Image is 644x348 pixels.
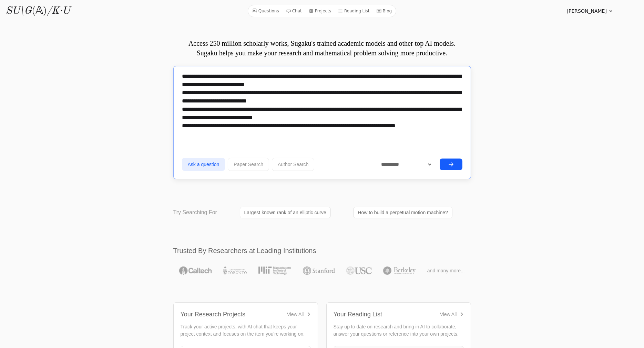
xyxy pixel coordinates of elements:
p: Access 250 million scholarly works, Sugaku's trained academic models and other top AI models. Sug... [173,39,471,58]
summary: [PERSON_NAME] [567,8,614,14]
div: Your Reading List [334,309,382,319]
button: Ask a question [182,158,225,171]
i: SU\G [6,6,32,16]
div: View All [287,311,304,318]
a: Projects [306,7,334,15]
a: Reading List [335,7,372,15]
div: View All [440,311,457,318]
p: Stay up to date on research and bring in AI to collaborate, answer your questions or reference in... [334,323,464,338]
p: Try Searching For [173,208,217,217]
img: University of Toronto [223,267,247,275]
button: Author Search [272,158,315,171]
button: Paper Search [228,158,269,171]
img: MIT [258,267,291,275]
a: View All [440,311,464,318]
p: Track your active projects, with AI chat that keeps your project context and focuses on the item ... [181,323,311,338]
a: Largest known rank of an elliptic curve [240,207,331,218]
a: How to build a perpetual motion machine? [353,207,452,218]
div: Your Research Projects [181,309,245,319]
img: Caltech [179,267,212,275]
span: [PERSON_NAME] [567,8,607,14]
img: USC [346,267,371,275]
img: UC Berkeley [383,267,416,275]
a: Questions [249,7,282,15]
a: View All [287,311,311,318]
a: Chat [283,7,305,15]
h2: Trusted By Researchers at Leading Institutions [173,246,471,255]
a: Blog [374,7,395,15]
span: and many more... [427,267,465,274]
a: SU\G(𝔸)/K·U [6,5,70,17]
img: Stanford [303,267,335,275]
i: /K·U [47,6,70,16]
